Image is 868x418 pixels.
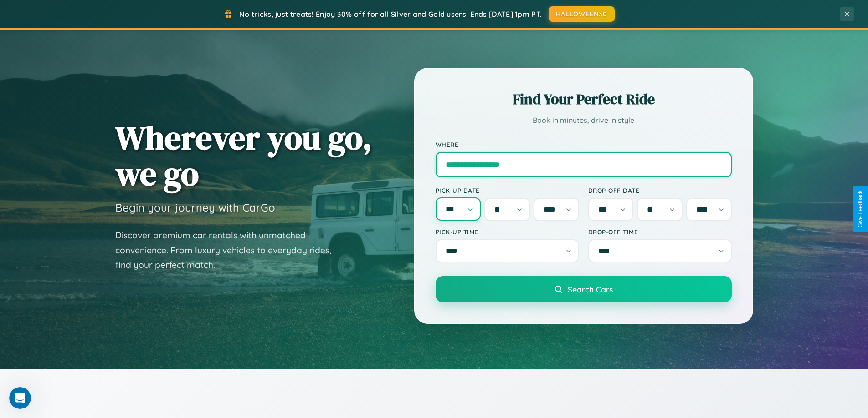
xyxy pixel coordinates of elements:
[9,387,31,409] iframe: Intercom live chat
[857,191,863,227] div: Give Feedback
[568,284,613,294] span: Search Cars
[115,120,372,191] h1: Wherever you go, we go
[115,201,275,214] h3: Begin your journey with CarGo
[436,228,579,236] label: Pick-up Time
[588,228,732,236] label: Drop-off Time
[436,276,732,302] button: Search Cars
[549,6,615,22] button: HALLOWEEN30
[588,186,732,194] label: Drop-off Date
[239,10,542,19] span: No tricks, just treats! Enjoy 30% off for all Silver and Gold users! Ends [DATE] 1pm PT.
[436,141,732,148] label: Where
[436,114,732,127] p: Book in minutes, drive in style
[436,186,579,194] label: Pick-up Date
[115,228,343,272] p: Discover premium car rentals with unmatched convenience. From luxury vehicles to everyday rides, ...
[436,89,732,109] h2: Find Your Perfect Ride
